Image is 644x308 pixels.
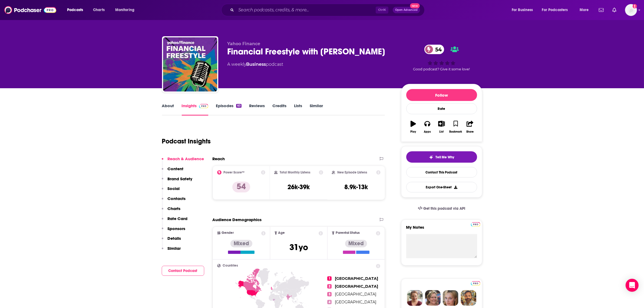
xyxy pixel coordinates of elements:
div: Mixed [345,240,367,247]
span: 2 [327,284,332,289]
button: Sponsors [162,226,186,236]
span: For Podcasters [542,6,568,14]
button: open menu [508,6,540,14]
a: Business [246,62,266,67]
a: About [162,103,174,116]
button: open menu [63,6,90,14]
span: Gender [222,231,234,235]
span: [GEOGRAPHIC_DATA] [335,292,376,297]
div: 54Good podcast? Give it some love! [401,41,482,75]
span: 4 [327,300,332,304]
a: Charts [90,6,108,14]
span: Open Advanced [395,9,418,11]
div: Search podcasts, credits, & more... [226,4,430,16]
p: Similar [168,246,181,251]
h2: Total Monthly Listens [280,171,310,174]
p: Content [168,166,184,171]
img: Jon Profile [461,290,476,306]
button: open menu [576,6,596,14]
span: [GEOGRAPHIC_DATA] [335,300,376,304]
button: tell me why sparkleTell Me Why [406,151,477,163]
span: For Business [512,6,533,14]
button: Contacts [162,196,186,206]
a: 54 [424,45,444,54]
h3: 8.9k-13k [345,183,368,191]
span: More [580,6,589,14]
button: Show profile menu [625,4,637,16]
a: Lists [294,103,302,116]
p: Social [168,186,180,191]
img: Podchaser Pro [199,104,209,108]
span: Countries [223,264,238,267]
div: Open Intercom Messenger [626,279,639,292]
div: 60 [236,104,241,108]
a: Contact This Podcast [406,167,477,178]
img: Financial Freestyle with Ross Mac [163,37,217,91]
span: [GEOGRAPHIC_DATA] [335,284,378,289]
button: Share [463,117,477,137]
span: Monitoring [115,6,134,14]
p: Reach & Audience [168,156,204,161]
a: Reviews [249,103,265,116]
svg: Add a profile image [633,4,637,8]
button: Play [406,117,420,137]
div: A weekly podcast [227,61,283,68]
span: Yahoo Finance [227,41,260,46]
span: Age [278,231,285,235]
div: Share [466,130,474,133]
a: InsightsPodchaser Pro [182,103,209,116]
img: Podchaser - Follow, Share and Rate Podcasts [4,5,56,15]
button: Similar [162,246,181,256]
input: Search podcasts, credits, & more... [236,6,376,14]
button: Open AdvancedNew [393,7,420,13]
button: open menu [111,6,141,14]
a: Show notifications dropdown [597,5,606,15]
img: Jules Profile [443,290,458,306]
span: Charts [93,6,105,14]
a: Episodes60 [216,103,241,116]
span: 31 yo [289,242,308,253]
span: Tell Me Why [435,155,454,159]
h2: Reach [213,156,225,161]
img: User Profile [625,4,637,16]
h1: Podcast Insights [162,137,211,145]
p: Contacts [168,196,186,201]
span: 3 [327,292,332,296]
h2: Audience Demographics [213,217,262,222]
p: 54 [232,182,250,192]
div: Apps [424,130,431,133]
span: 54 [430,45,444,54]
div: Mixed [230,240,252,247]
a: Pro website [471,280,480,286]
button: Apps [420,117,434,137]
button: Reach & Audience [162,156,204,166]
h2: New Episode Listens [337,171,367,174]
p: Charts [168,206,181,211]
div: Rate [406,103,477,114]
button: Content [162,166,184,176]
img: Podchaser Pro [471,281,480,286]
img: tell me why sparkle [429,155,433,159]
p: Rate Card [168,216,188,221]
button: Rate Card [162,216,188,226]
button: Follow [406,89,477,101]
span: Ctrl K [376,6,388,14]
label: My Notes [406,225,477,234]
img: Podchaser Pro [471,222,480,227]
button: Export One-Sheet [406,182,477,192]
div: Bookmark [449,130,462,133]
span: New [410,3,420,8]
button: Details [162,236,181,246]
div: Play [410,130,416,133]
button: Brand Safety [162,176,193,186]
span: Logged in as seanrlayton [625,4,637,16]
span: 1 [327,276,332,281]
button: List [434,117,448,137]
button: Contact Podcast [162,266,204,276]
a: Show notifications dropdown [610,5,619,15]
h2: Power Score™ [224,171,245,174]
h3: 26k-39k [288,183,310,191]
span: [GEOGRAPHIC_DATA] [335,276,378,281]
